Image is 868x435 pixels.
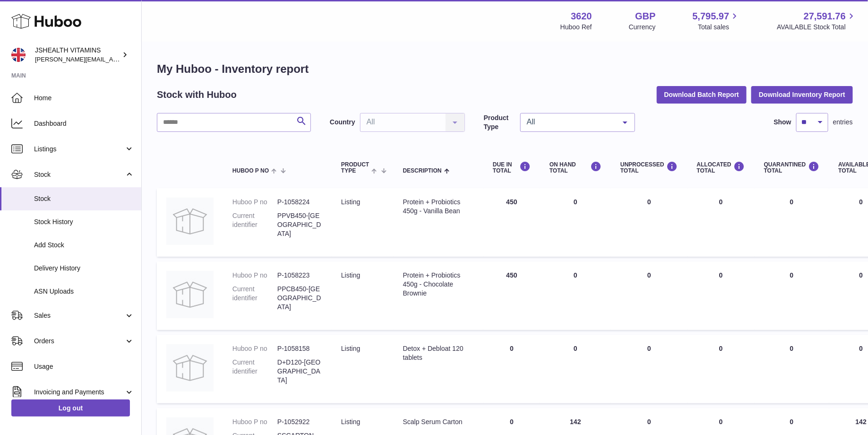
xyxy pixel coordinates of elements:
span: 0 [790,198,794,206]
span: 5,795.97 [693,10,730,23]
span: listing [341,198,360,206]
dt: Huboo P no [232,198,277,207]
strong: 3620 [571,10,592,23]
span: All [524,117,616,127]
span: Delivery History [34,264,134,273]
div: QUARANTINED Total [764,161,820,174]
td: 450 [483,188,540,257]
td: 0 [611,261,688,330]
td: 0 [540,261,611,330]
span: Sales [34,311,124,320]
span: Home [34,94,134,103]
div: Scalp Serum Carton [403,418,474,426]
div: UNPROCESSED Total [620,161,678,174]
span: Listings [34,145,124,154]
h1: My Huboo - Inventory report [157,61,853,77]
div: DUE IN TOTAL [493,161,531,174]
button: Download Batch Report [657,86,747,103]
a: Log out [11,400,130,417]
td: 0 [688,335,755,403]
img: product image [166,344,214,391]
span: listing [341,345,360,352]
div: ALLOCATED Total [697,161,745,174]
dt: Huboo P no [232,344,277,353]
img: product image [166,271,214,318]
span: listing [341,271,360,279]
td: 450 [483,261,540,330]
td: 0 [688,261,755,330]
div: Currency [629,23,656,32]
dd: P-1052922 [277,418,322,426]
span: entries [833,118,853,127]
h2: Stock with Huboo [157,88,237,101]
div: Protein + Probiotics 450g - Vanilla Bean [403,198,474,216]
a: 5,795.97 Total sales [693,10,740,32]
span: Orders [34,337,124,346]
span: listing [341,418,360,426]
div: Detox + Debloat 120 tablets [403,344,474,362]
dd: P-1058224 [277,198,322,207]
dd: D+D120-[GEOGRAPHIC_DATA] [277,358,322,385]
dt: Current identifier [232,211,277,238]
div: ON HAND Total [550,161,602,174]
label: Product Type [484,113,516,131]
dt: Current identifier [232,358,277,385]
td: 0 [611,335,688,403]
span: Usage [34,362,134,371]
span: Stock [34,194,134,203]
dd: PPVB450-[GEOGRAPHIC_DATA] [277,211,322,238]
span: Huboo P no [232,168,269,174]
span: ASN Uploads [34,287,134,296]
div: Protein + Probiotics 450g - Chocolate Brownie [403,271,474,298]
td: 0 [611,188,688,257]
span: 0 [790,271,794,279]
strong: GBP [635,10,655,23]
dd: P-1058223 [277,271,322,280]
span: 0 [790,418,794,426]
dt: Huboo P no [232,271,277,280]
span: Description [403,168,442,174]
div: Huboo Ref [560,23,592,32]
span: Product Type [341,162,369,174]
td: 0 [688,188,755,257]
td: 0 [540,188,611,257]
td: 0 [540,335,611,403]
label: Show [774,118,791,127]
dt: Huboo P no [232,418,277,426]
span: 0 [790,345,794,352]
dd: P-1058158 [277,344,322,353]
dt: Current identifier [232,285,277,312]
img: francesca@jshealthvitamins.com [11,48,26,62]
span: Dashboard [34,119,134,128]
td: 0 [483,335,540,403]
span: Invoicing and Payments [34,388,124,397]
a: 27,591.76 AVAILABLE Stock Total [777,10,857,32]
img: product image [166,198,214,245]
span: Stock History [34,217,134,226]
label: Country [330,118,355,127]
span: 27,591.76 [804,10,846,23]
span: Stock [34,170,124,179]
span: [PERSON_NAME][EMAIL_ADDRESS][DOMAIN_NAME] [35,55,189,63]
span: Add Stock [34,241,134,250]
button: Download Inventory Report [751,86,853,103]
div: JSHEALTH VITAMINS [35,46,120,64]
span: AVAILABLE Stock Total [777,23,857,32]
dd: PPCB450-[GEOGRAPHIC_DATA] [277,285,322,312]
span: Total sales [698,23,740,32]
